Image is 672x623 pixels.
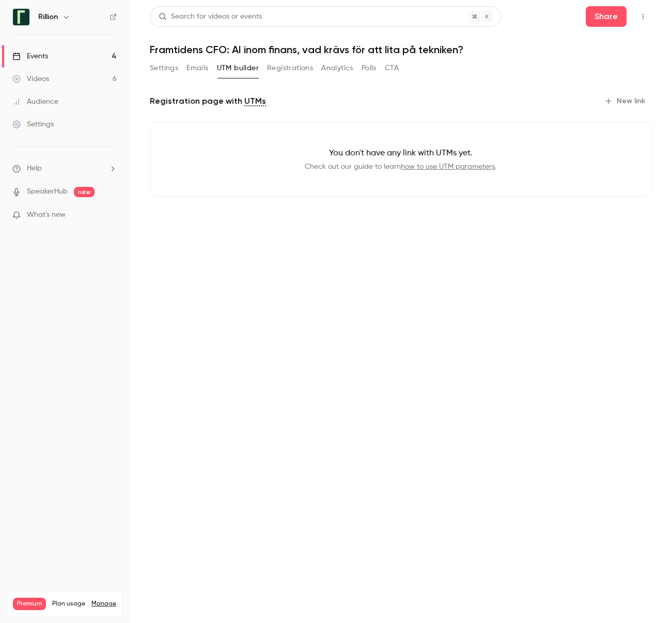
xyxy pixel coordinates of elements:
button: Emails [186,60,208,76]
p: Check out our guide to learn . [167,162,634,172]
span: Premium [13,598,46,610]
img: Rillion [13,9,29,25]
button: Registrations [267,60,313,76]
div: Settings [12,119,54,130]
li: help-dropdown-opener [12,163,117,174]
a: SpeakerHub [27,186,68,197]
button: Share [586,6,627,27]
button: Analytics [321,60,353,76]
span: What's new [27,210,66,220]
div: Audience [12,97,58,107]
button: Settings [150,60,178,76]
span: Plan usage [52,600,85,608]
div: Search for videos or events [159,11,262,22]
p: You don't have any link with UTMs yet. [167,147,634,159]
a: how to use UTM parameters [401,163,495,170]
button: UTM builder [217,60,259,76]
button: Polls [362,60,377,76]
span: new [74,187,95,197]
a: UTMs [244,95,266,107]
h6: Rillion [38,12,58,22]
button: New link [600,93,651,109]
div: Videos [12,74,49,84]
button: CTA [385,60,399,76]
h1: Framtidens CFO: AI inom finans, vad krävs för att lita på tekniken?​ [150,43,651,56]
span: Help [27,163,42,174]
a: Manage [91,600,116,608]
p: Registration page with [150,95,266,107]
iframe: Noticeable Trigger [104,211,117,220]
div: Events [12,51,48,61]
